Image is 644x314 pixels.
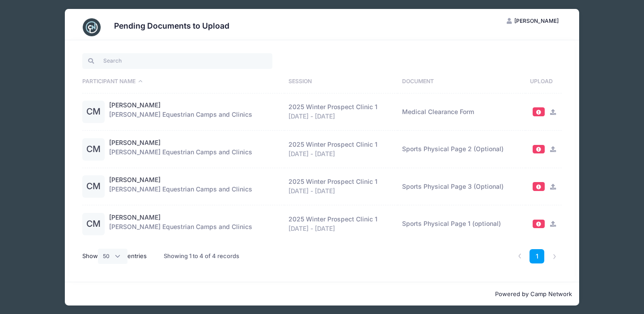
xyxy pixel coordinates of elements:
[83,18,101,36] img: CampNetwork
[109,138,280,161] div: [PERSON_NAME] Equestrian Camps and Clinics
[288,177,393,187] div: 2025 Winter Prospect Clinic 1
[109,101,161,110] a: [PERSON_NAME]
[109,175,161,185] a: [PERSON_NAME]
[398,168,525,206] td: Sports Physical Page 3 (Optional)
[398,131,525,168] td: Sports Physical Page 2 (Optional)
[82,70,284,93] th: Participant Name: activate to sort column descending
[82,146,105,153] a: CM
[525,70,562,93] th: Upload: activate to sort column ascending
[288,149,393,159] div: [DATE] - [DATE]
[82,213,105,235] div: CM
[109,138,161,148] a: [PERSON_NAME]
[82,138,105,161] div: CM
[82,53,272,68] input: Search
[72,290,572,299] p: Powered by Camp Network
[109,213,280,235] div: [PERSON_NAME] Equestrian Camps and Clinics
[288,140,393,149] div: 2025 Winter Prospect Clinic 1
[288,187,393,196] div: [DATE] - [DATE]
[82,108,105,116] a: CM
[82,183,105,191] a: CM
[98,249,127,264] select: Showentries
[530,249,544,264] a: 1
[288,112,393,121] div: [DATE] - [DATE]
[82,175,105,198] div: CM
[109,213,161,222] a: [PERSON_NAME]
[82,249,147,264] label: Show entries
[288,102,393,112] div: 2025 Winter Prospect Clinic 1
[398,93,525,131] td: Medical Clearance Form
[82,221,105,228] a: CM
[114,21,229,30] h3: Pending Documents to Upload
[109,175,280,198] div: [PERSON_NAME] Equestrian Camps and Clinics
[499,13,566,29] button: [PERSON_NAME]
[164,246,239,267] div: Showing 1 to 4 of 4 records
[288,224,393,233] div: [DATE] - [DATE]
[109,101,280,123] div: [PERSON_NAME] Equestrian Camps and Clinics
[82,101,105,123] div: CM
[514,17,559,24] span: [PERSON_NAME]
[284,70,398,93] th: Session: activate to sort column ascending
[288,215,393,224] div: 2025 Winter Prospect Clinic 1
[398,205,525,242] td: Sports Physical Page 1 (optional)
[398,70,525,93] th: Document: activate to sort column ascending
